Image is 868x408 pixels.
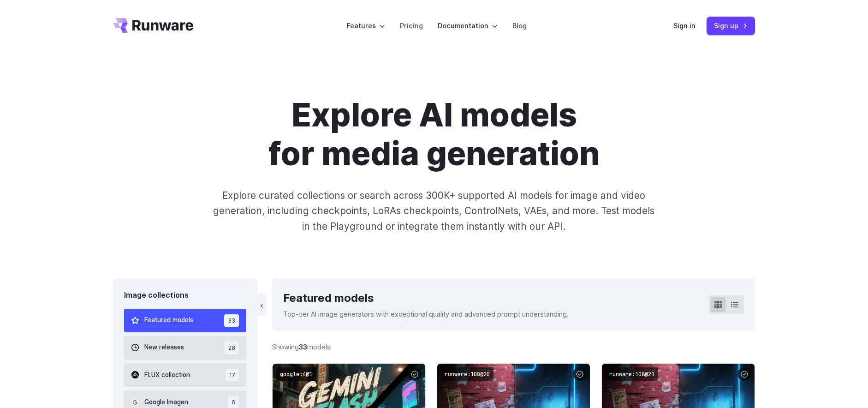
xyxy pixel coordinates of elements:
a: Blog [512,20,527,31]
label: Features [347,20,385,31]
div: Image collections [124,289,246,301]
button: ‹ [257,294,267,316]
button: New releases 28 [124,336,246,360]
span: New releases [144,342,184,353]
span: 33 [224,314,239,327]
a: Sign up [707,17,755,35]
code: runware:108@20 [441,367,493,381]
div: Showing models [272,342,331,352]
label: Documentation [438,20,498,31]
span: 28 [225,342,239,354]
span: Google Imagen [144,397,188,408]
p: Top-tier AI image generators with exceptional quality and advanced prompt understanding. [283,309,569,319]
span: FLUX collection [144,370,190,380]
a: Pricing [400,20,423,31]
strong: 33 [299,343,307,351]
button: FLUX collection 17 [124,363,246,387]
h1: Explore AI models for media generation [177,96,691,173]
p: Explore curated collections or search across 300K+ supported AI models for image and video genera... [209,188,659,234]
a: Go to / [113,18,193,33]
span: Featured models [144,315,193,325]
code: google:4@1 [276,367,316,381]
button: Featured models 33 [124,309,246,332]
code: runware:108@21 [606,367,658,381]
span: 17 [226,369,239,381]
a: Sign in [673,20,696,31]
div: Featured models [283,289,569,307]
